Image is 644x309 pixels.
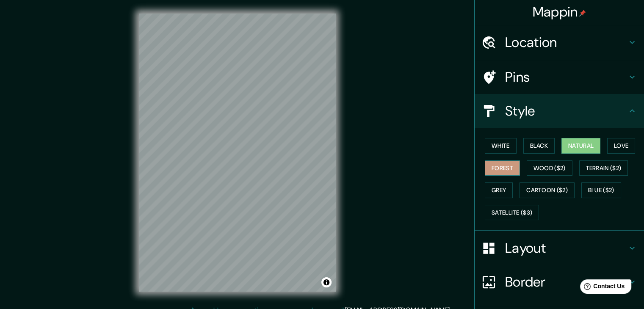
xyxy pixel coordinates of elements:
[475,25,644,59] div: Location
[505,69,627,86] h4: Pins
[475,60,644,94] div: Pins
[485,160,520,176] button: Forest
[139,14,336,292] canvas: Map
[579,10,586,17] img: pin-icon.png
[321,277,332,287] button: Toggle attribution
[475,231,644,265] div: Layout
[505,34,627,51] h4: Location
[505,273,627,290] h4: Border
[533,3,586,20] h4: Mappin
[475,265,644,299] div: Border
[520,182,575,198] button: Cartoon ($2)
[475,94,644,128] div: Style
[527,160,572,176] button: Wood ($2)
[523,138,555,154] button: Black
[607,138,635,154] button: Love
[569,276,635,300] iframe: Help widget launcher
[485,138,517,154] button: White
[505,240,627,257] h4: Layout
[581,182,621,198] button: Blue ($2)
[579,160,628,176] button: Terrain ($2)
[485,182,513,198] button: Grey
[485,205,539,221] button: Satellite ($3)
[561,138,600,154] button: Natural
[505,102,627,119] h4: Style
